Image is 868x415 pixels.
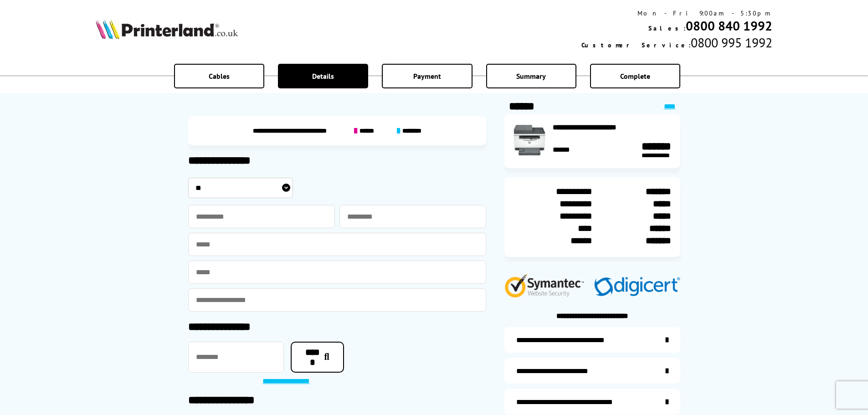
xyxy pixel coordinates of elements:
a: additional-ink [504,327,680,353]
span: Customer Service: [581,41,691,49]
img: Printerland Logo [96,19,238,39]
a: additional-cables [504,389,680,415]
a: items-arrive [504,358,680,384]
span: Complete [620,72,650,81]
div: Mon - Fri 9:00am - 5:30pm [581,9,772,17]
span: 0800 995 1992 [691,34,772,51]
span: Sales: [648,24,686,32]
span: Payment [413,72,441,81]
span: Details [312,72,334,81]
span: Summary [516,72,546,81]
span: Cables [209,72,230,81]
a: 0800 840 1992 [686,17,772,34]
